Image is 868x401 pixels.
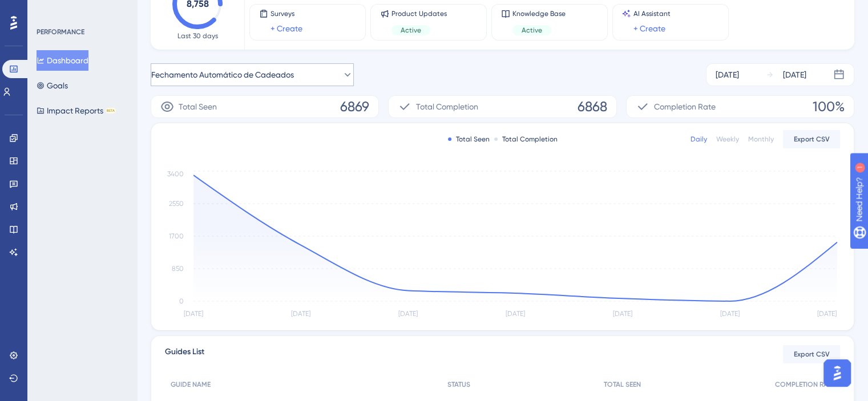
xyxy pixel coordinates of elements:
span: Active [401,26,421,35]
div: Weekly [716,135,739,144]
tspan: 3400 [167,169,184,177]
span: AI Assistant [633,9,671,18]
tspan: 0 [179,297,184,305]
span: Fechamento Automático de Cadeados [151,68,294,82]
div: Daily [691,135,707,144]
tspan: [DATE] [817,310,837,318]
span: TOTAL SEEN [604,380,641,389]
tspan: [DATE] [398,310,418,318]
tspan: 1700 [169,232,184,240]
span: 100% [813,98,845,116]
button: Fechamento Automático de Cadeados [151,63,354,86]
tspan: [DATE] [613,310,632,318]
div: Total Seen [448,135,490,144]
div: [DATE] [783,68,806,82]
button: Export CSV [783,345,840,363]
a: + Create [633,22,665,35]
div: Monthly [748,135,774,144]
span: Export CSV [794,135,830,144]
tspan: [DATE] [184,310,203,318]
tspan: [DATE] [506,310,525,318]
span: Knowledge Base [512,9,566,18]
span: Total Seen [179,100,217,114]
div: [DATE] [716,68,739,82]
span: Guides List [165,345,204,364]
tspan: [DATE] [720,310,740,318]
span: Surveys [271,9,302,18]
span: GUIDE NAME [171,380,211,389]
span: Last 30 days [177,31,218,40]
span: STATUS [447,380,470,389]
span: Total Completion [416,100,478,114]
span: Product Updates [391,9,447,18]
button: Impact ReportsBETA [37,100,116,121]
tspan: 2550 [169,200,184,208]
span: COMPLETION RATE [775,380,834,389]
a: + Create [271,22,302,35]
span: Need Help? [27,3,71,17]
span: 6869 [340,98,369,116]
div: BETA [106,108,116,114]
button: Export CSV [783,130,840,148]
button: Goals [37,75,68,96]
tspan: [DATE] [291,310,310,318]
span: Completion Rate [654,100,716,114]
span: Export CSV [794,350,830,359]
div: 1 [79,6,83,15]
iframe: UserGuiding AI Assistant Launcher [820,356,854,390]
div: PERFORMANCE [37,27,84,37]
button: Dashboard [37,50,88,71]
div: Total Completion [494,135,558,144]
tspan: 850 [172,265,184,273]
span: 6868 [578,98,607,116]
span: Active [522,26,542,35]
